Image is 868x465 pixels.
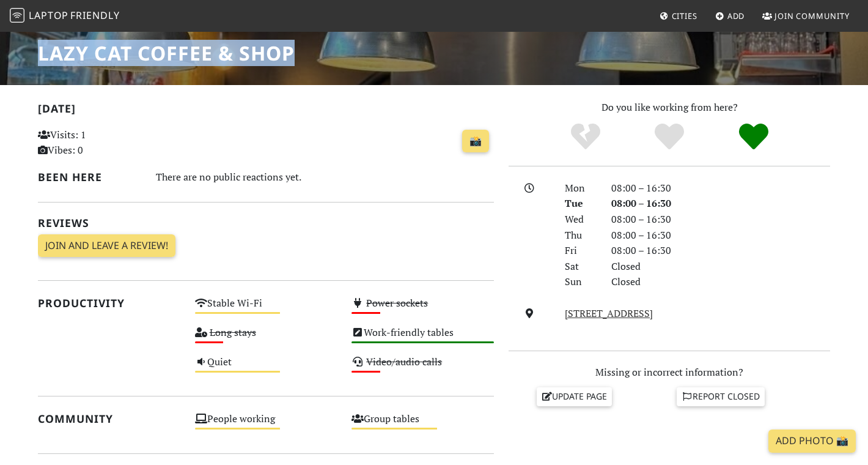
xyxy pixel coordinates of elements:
a: Add [710,5,750,27]
a: Add Photo 📸 [768,430,856,453]
h2: Productivity [38,297,180,310]
h1: LAZY CAT coffee & shop [38,42,295,65]
s: Power sockets [366,296,428,310]
h2: Reviews [38,217,494,229]
span: Join Community [774,10,850,21]
p: Do you like working from here? [509,100,830,116]
a: Update page [537,387,612,406]
h2: Community [38,412,180,425]
span: Add [727,10,745,21]
h2: [DATE] [38,102,494,120]
div: 08:00 – 16:30 [604,180,837,196]
div: Mon [557,180,604,196]
p: Visits: 1 Vibes: 0 [38,127,180,158]
p: Missing or incorrect information? [509,365,830,381]
div: Tue [557,196,604,212]
div: Sat [557,259,604,275]
a: Join Community [757,5,855,27]
div: No [543,122,628,152]
span: Friendly [70,9,119,22]
s: Long stays [210,325,256,339]
div: 08:00 – 16:30 [604,243,837,259]
img: LaptopFriendly [10,8,24,23]
a: Join and leave a review! [38,234,175,258]
div: Group tables [344,410,501,439]
span: Laptop [29,9,68,22]
div: 08:00 – 16:30 [604,196,837,212]
div: 08:00 – 16:30 [604,228,837,244]
div: Closed [604,274,837,290]
h2: Been here [38,171,141,184]
div: People working [188,410,345,439]
div: Definitely! [712,122,796,152]
a: LaptopFriendly LaptopFriendly [10,6,120,27]
a: [STREET_ADDRESS] [565,307,653,320]
div: Closed [604,259,837,275]
a: 📸 [462,130,489,153]
div: Work-friendly tables [344,324,501,353]
div: Sun [557,274,604,290]
div: 08:00 – 16:30 [604,212,837,228]
div: Yes [627,122,712,152]
s: Video/audio calls [366,355,442,368]
a: Report closed [677,387,765,406]
span: Cities [672,10,697,21]
div: Stable Wi-Fi [188,294,345,324]
div: Thu [557,228,604,244]
div: Fri [557,243,604,259]
a: Cities [655,5,702,27]
div: There are no public reactions yet. [156,168,495,186]
div: Wed [557,212,604,228]
div: Quiet [188,353,345,382]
